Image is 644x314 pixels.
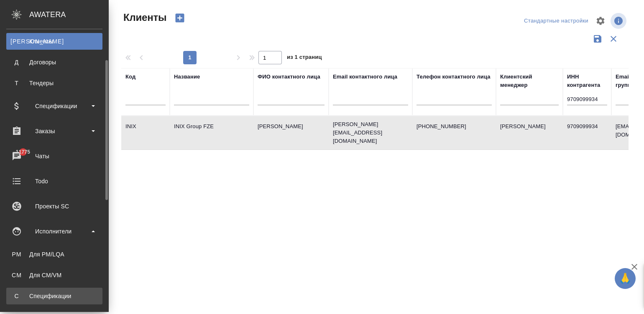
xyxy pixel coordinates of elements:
[174,73,200,81] div: Название
[6,175,102,187] div: Todo
[10,292,98,300] div: Спецификации
[500,73,559,89] div: Клиентский менеджер
[590,31,606,47] button: Сохранить фильтры
[6,33,102,50] a: [PERSON_NAME]Клиенты
[417,73,491,81] div: Телефон контактного лица
[611,13,628,29] span: Посмотреть информацию
[170,118,253,147] td: INIX Group FZE
[6,246,102,263] a: PMДля PM/LQA
[258,73,320,81] div: ФИО контактного лица
[10,271,98,279] div: Для CM/VM
[10,250,98,258] div: Для PM/LQA
[10,79,98,87] div: Тендеры
[333,73,397,81] div: Email контактного лица
[6,225,102,238] div: Исполнители
[6,150,102,162] div: Чаты
[11,148,35,156] span: 11775
[590,11,611,31] span: Настроить таблицу
[6,200,102,213] div: Проекты SC
[253,118,329,147] td: [PERSON_NAME]
[522,15,590,28] div: split button
[6,125,102,137] div: Заказы
[563,118,611,147] td: 9709099934
[10,37,98,46] div: Клиенты
[496,118,563,147] td: [PERSON_NAME]
[417,122,492,131] p: [PHONE_NUMBER]
[6,100,102,112] div: Спецификации
[287,52,322,64] span: из 1 страниц
[606,31,621,47] button: Сбросить фильтры
[10,58,98,66] div: Договоры
[2,146,107,167] a: 11775Чаты
[125,73,135,81] div: Код
[6,267,102,284] a: CMДля CM/VM
[121,118,170,147] td: INIX
[333,120,408,145] p: [PERSON_NAME][EMAIL_ADDRESS][DOMAIN_NAME]
[29,6,109,23] div: AWATERA
[6,54,102,71] a: ДДоговоры
[170,11,190,25] button: Создать
[6,75,102,91] a: ТТендеры
[121,11,166,24] span: Клиенты
[567,73,607,89] div: ИНН контрагента
[2,196,107,217] a: Проекты SC
[2,171,107,192] a: Todo
[6,288,102,304] a: ССпецификации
